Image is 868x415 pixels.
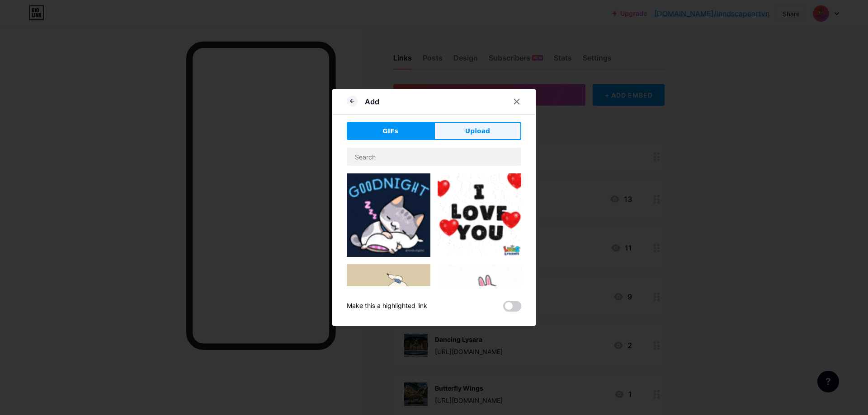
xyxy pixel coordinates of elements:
img: Gihpy [347,264,430,348]
img: Gihpy [438,173,521,257]
span: Upload [465,126,490,136]
input: Search [347,148,521,166]
button: Upload [434,122,521,140]
span: GIFs [382,126,398,136]
button: GIFs [347,122,434,140]
img: Gihpy [438,264,521,336]
img: Gihpy [347,173,430,257]
div: Make this a highlighted link [347,301,427,312]
div: Add [365,96,379,107]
